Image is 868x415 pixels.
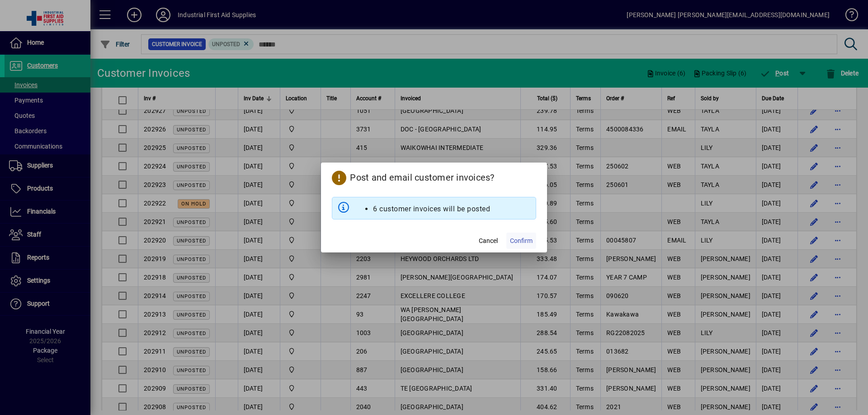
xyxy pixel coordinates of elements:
[510,236,533,246] span: Confirm
[474,233,503,249] button: Cancel
[479,236,498,246] span: Cancel
[373,204,490,214] li: 6 customer invoices will be posted
[321,163,547,190] h2: Post and email customer invoices?
[506,233,536,249] button: Confirm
